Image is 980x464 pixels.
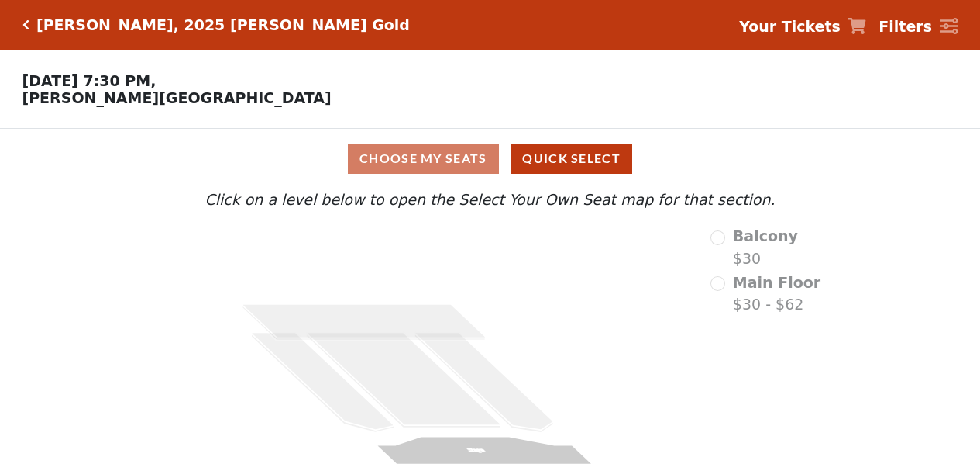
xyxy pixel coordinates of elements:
[36,16,410,34] h5: [PERSON_NAME], 2025 [PERSON_NAME] Gold
[879,16,958,38] a: Filters
[733,225,798,269] label: $30
[879,18,932,35] strong: Filters
[511,144,632,174] button: Quick Select
[466,447,487,452] text: Stage
[733,227,798,244] span: Balcony
[252,332,554,432] g: Main Floor - Seats Available: 0
[733,272,820,316] label: $30 - $62
[133,189,846,211] p: Click on a level below to open the Select Your Own Seat map for that section.
[739,18,841,35] strong: Your Tickets
[739,16,866,38] a: Your Tickets
[22,19,29,30] a: Click here to go back to filters
[733,274,820,291] span: Main Floor
[242,304,486,341] g: Balcony - Seats Available: 0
